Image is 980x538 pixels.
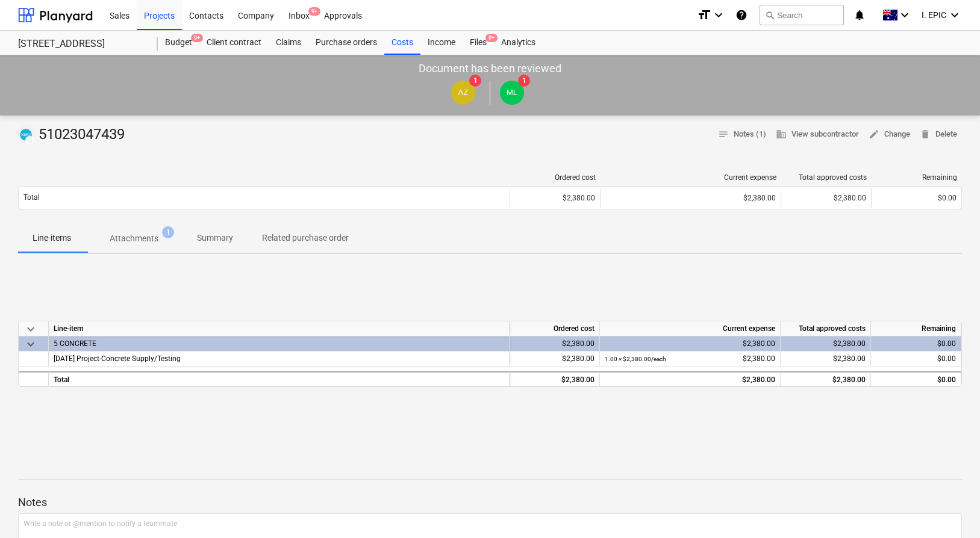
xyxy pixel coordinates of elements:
span: 1 [518,75,530,87]
div: $2,380.00 [785,351,866,366]
small: 1.00 × $2,380.00 / each [605,356,666,362]
span: edit [869,129,879,140]
p: Document has been reviewed [419,61,561,76]
span: 3-05-01 Project-Concrete Supply/Testing [54,354,181,363]
span: 9+ [308,7,320,16]
button: Delete [915,125,962,144]
i: keyboard_arrow_down [711,8,726,22]
p: Notes [18,495,962,510]
div: [STREET_ADDRESS] [18,38,143,51]
div: $2,380.00 [605,351,775,366]
p: Summary [197,232,233,244]
span: business [776,129,787,140]
div: Current expense [605,173,776,182]
div: $2,380.00 [514,336,595,351]
span: search [765,10,775,20]
div: $0.00 [876,336,956,351]
i: format_size [697,8,711,22]
p: Line-items [33,232,71,244]
div: $2,380.00 [514,351,595,366]
span: 9+ [485,34,498,42]
div: $2,380.00 [605,194,776,202]
button: View subcontractor [771,125,864,144]
button: Search [760,5,844,25]
div: $2,380.00 [786,194,866,202]
p: Attachments [110,232,158,245]
a: Claims [269,31,308,55]
div: $0.00 [876,194,957,202]
iframe: Chat Widget [920,480,980,538]
div: Ordered cost [510,321,600,336]
div: Ordered cost [515,173,596,182]
div: $2,380.00 [605,336,775,351]
div: $2,380.00 [785,373,866,388]
a: Income [420,31,463,55]
div: Files [463,31,494,55]
span: 1 [469,75,481,87]
span: delete [920,129,931,140]
a: Analytics [494,31,543,55]
button: Notes (1) [713,125,771,144]
span: View subcontractor [776,128,859,141]
i: Knowledge base [735,8,747,22]
a: Costs [384,31,420,55]
p: Total [23,193,40,203]
span: I. EPIC [922,10,946,20]
div: Total approved costs [781,321,871,336]
a: Budget9+ [158,31,199,55]
span: Delete [920,128,957,141]
button: Change [864,125,915,144]
div: 51023047439 [18,125,130,144]
a: Purchase orders [308,31,384,55]
div: $0.00 [876,351,956,366]
span: 9+ [191,34,203,42]
span: Notes (1) [718,128,766,141]
span: ML [507,88,518,97]
div: Line-item [49,321,510,336]
img: xero.svg [20,129,32,141]
span: keyboard_arrow_down [23,322,38,336]
a: Client contract [199,31,269,55]
div: Remaining [876,173,957,182]
div: $2,380.00 [514,373,595,388]
div: Remaining [871,321,961,336]
div: Andrew Zheng [451,81,475,105]
div: $2,380.00 [785,336,866,351]
i: notifications [854,8,866,22]
div: Total approved costs [786,173,867,182]
a: Files9+ [463,31,494,55]
div: $2,380.00 [605,373,775,388]
span: notes [718,129,729,140]
p: Related purchase order [262,232,349,244]
span: AZ [458,88,468,97]
div: Matt Lebon [500,81,524,105]
div: $0.00 [876,373,956,388]
div: 5 CONCRETE [54,336,504,351]
div: Current expense [600,321,781,336]
i: keyboard_arrow_down [947,8,962,22]
div: Invoice has been synced with Xero and its status is currently DRAFT [18,125,34,144]
div: Total [49,371,510,386]
div: Budget [158,31,199,55]
span: 1 [162,226,174,238]
span: keyboard_arrow_down [23,337,38,351]
div: $2,380.00 [515,194,595,202]
span: Change [869,128,910,141]
i: keyboard_arrow_down [897,8,912,22]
